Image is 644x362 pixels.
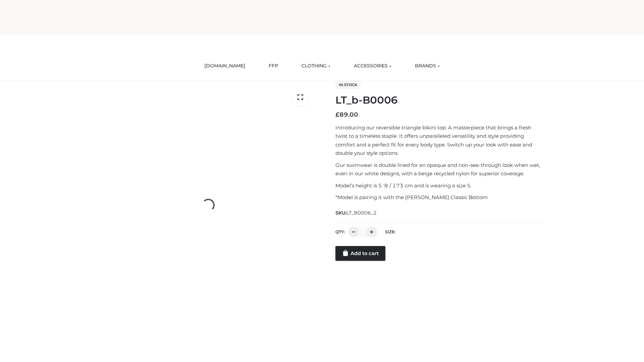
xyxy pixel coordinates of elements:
a: ACCESSORIES [349,59,396,73]
p: Model’s height is 5 ‘8 / 173 cm and is wearing a size S. [335,181,544,190]
a: Add to cart [335,246,385,261]
p: Our swimwear is double lined for an opaque and non-see-through look when wet, even in our white d... [335,161,544,178]
bdi: 89.00 [335,111,358,118]
span: £ [335,111,339,118]
a: BRANDS [410,59,445,73]
span: In stock [335,81,361,89]
span: SKU: [335,209,377,217]
h1: LT_b-B0006 [335,94,544,106]
p: *Model is pairing it with the [PERSON_NAME] Classic Bottom [335,193,544,202]
label: Size: [385,229,395,234]
a: [DOMAIN_NAME] [199,59,250,73]
label: QTY: [335,229,345,234]
a: FFP [264,59,283,73]
span: LT_B0006_2 [346,210,377,216]
p: Introducing our reversible triangle bikini top. A masterpiece that brings a fresh twist to a time... [335,123,544,158]
a: CLOTHING [297,59,335,73]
